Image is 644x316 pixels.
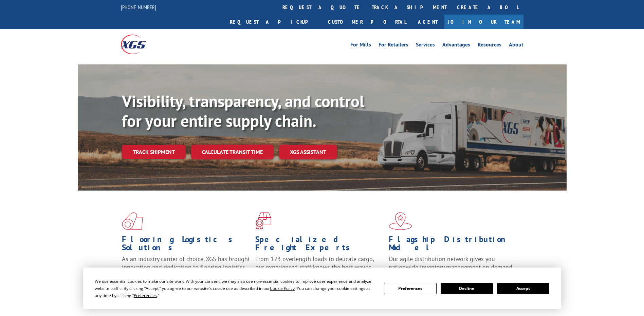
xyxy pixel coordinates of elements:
button: Decline [441,283,493,294]
span: Cookie Policy [270,285,295,291]
a: Join Our Team [444,15,523,29]
a: About [509,42,523,50]
button: Accept [497,283,549,294]
a: Services [416,42,435,50]
a: Advantages [442,42,470,50]
img: xgs-icon-flagship-distribution-model-red [389,212,412,230]
a: For Mills [350,42,371,50]
a: Customer Portal [323,15,411,29]
img: xgs-icon-total-supply-chain-intelligence-red [122,212,143,230]
h1: Flooring Logistics Solutions [122,235,250,255]
a: Resources [478,42,501,50]
a: Calculate transit time [191,145,274,159]
a: Track shipment [122,145,186,159]
a: Request a pickup [225,15,323,29]
a: XGS ASSISTANT [279,145,337,159]
div: We use essential cookies to make our site work. With your consent, we may also use non-essential ... [95,278,376,299]
span: Our agile distribution network gives you nationwide inventory management on demand. [389,255,514,271]
img: xgs-icon-focused-on-flooring-red [255,212,271,230]
a: For Retailers [379,42,408,50]
span: Preferences [134,293,157,298]
div: Cookie Consent Prompt [83,268,561,309]
h1: Flagship Distribution Model [389,235,517,255]
a: [PHONE_NUMBER] [121,4,156,11]
span: As an industry carrier of choice, XGS has brought innovation and dedication to flooring logistics... [122,255,250,279]
h1: Specialized Freight Experts [255,235,384,255]
button: Preferences [384,283,436,294]
b: Visibility, transparency, and control for your entire supply chain. [122,91,364,131]
a: Agent [411,15,444,29]
p: From 123 overlength loads to delicate cargo, our experienced staff knows the best way to move you... [255,255,384,285]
